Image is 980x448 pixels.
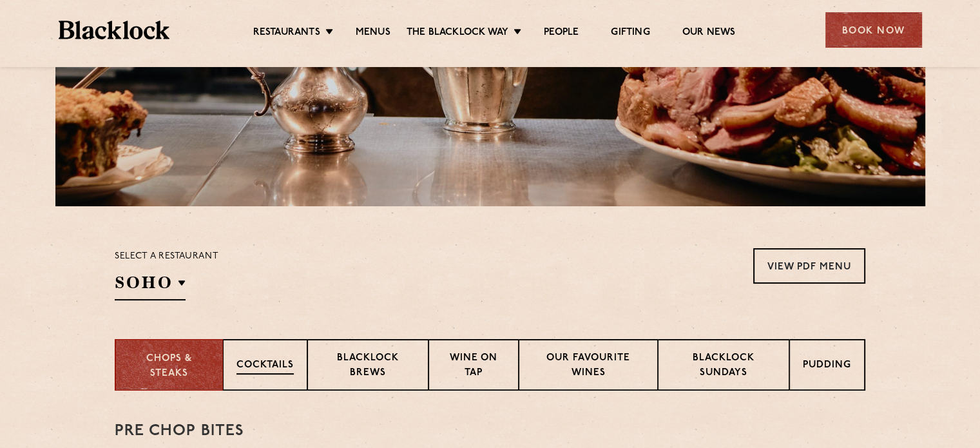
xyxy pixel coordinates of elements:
[671,351,776,382] p: Blacklock Sundays
[115,271,186,300] h2: SOHO
[356,26,390,41] a: Menus
[442,351,505,382] p: Wine on Tap
[532,351,644,382] p: Our favourite wines
[407,26,508,41] a: The Blacklock Way
[611,26,649,41] a: Gifting
[682,26,736,41] a: Our News
[115,248,218,265] p: Select a restaurant
[129,352,209,381] p: Chops & Steaks
[825,12,922,48] div: Book Now
[115,423,865,440] h3: Pre Chop Bites
[803,358,851,375] p: Pudding
[253,26,320,41] a: Restaurants
[59,21,170,39] img: BL_Textured_Logo-footer-cropped.svg
[753,248,865,284] a: View PDF Menu
[321,351,415,382] p: Blacklock Brews
[236,358,294,375] p: Cocktails
[544,26,579,41] a: People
